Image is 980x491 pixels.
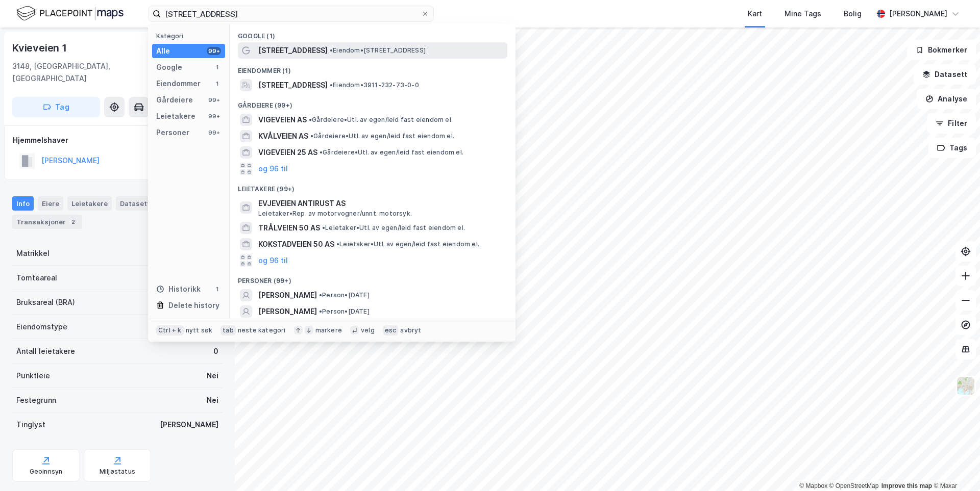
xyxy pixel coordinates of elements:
img: logo.f888ab2527a4732fd821a326f86c7f29.svg [16,5,124,22]
div: Google (1) [230,24,516,42]
div: Geoinnsyn [30,468,63,476]
iframe: Chat Widget [929,442,980,491]
span: Eiendom • [STREET_ADDRESS] [330,46,426,55]
div: Transaksjoner [12,215,82,229]
div: Mine Tags [785,8,821,20]
div: [PERSON_NAME] [160,419,218,431]
div: esc [383,325,399,335]
span: VIGEVEIEN 25 AS [258,146,317,159]
input: Søk på adresse, matrikkel, gårdeiere, leietakere eller personer [161,6,421,21]
div: Eiendommer [156,77,201,90]
span: • [330,46,333,54]
div: Festegrunn [16,394,56,406]
span: VIGEVEIEN AS [258,114,307,126]
div: Alle [156,45,170,57]
div: Leietakere [156,110,195,122]
span: • [336,240,339,248]
div: Eiendomstype [16,321,67,333]
span: Gårdeiere • Utl. av egen/leid fast eiendom el. [310,132,454,140]
div: 1 [213,285,221,293]
div: 2 [68,217,78,227]
div: 0 [213,345,218,357]
button: Tag [12,97,100,117]
span: KOKSTADVEIEN 50 AS [258,238,334,250]
div: 99+ [207,128,221,137]
div: Historikk [156,283,201,295]
span: Gårdeiere • Utl. av egen/leid fast eiendom el. [320,148,463,157]
span: [PERSON_NAME] [258,305,317,318]
div: Leietakere (99+) [230,177,516,195]
span: Person • [DATE] [319,307,370,316]
div: 99+ [207,96,221,104]
div: Kart [748,8,762,20]
a: Mapbox [799,482,827,489]
span: • [322,224,325,231]
div: velg [361,326,375,334]
a: Improve this map [881,482,932,489]
div: Leietakere [67,196,112,211]
span: TRÅLVEIEN 50 AS [258,222,320,234]
div: nytt søk [186,326,213,334]
button: Bokmerker [907,40,976,60]
span: • [330,81,333,89]
span: Leietaker • Rep. av motorvogner/unnt. motorsyk. [258,210,412,218]
span: • [320,148,323,156]
button: Tags [928,138,976,158]
div: Eiendommer (1) [230,59,516,77]
div: 1 [213,63,221,71]
div: Delete history [168,299,219,312]
div: Antall leietakere [16,345,75,357]
div: Bolig [844,8,862,20]
span: Eiendom • 3911-232-73-0-0 [330,81,419,89]
span: • [319,307,322,315]
div: 99+ [207,112,221,120]
div: Gårdeiere [156,94,193,106]
div: Personer (99+) [230,269,516,287]
div: Kontrollprogram for chat [929,442,980,491]
div: Punktleie [16,370,50,382]
div: [PERSON_NAME] [889,8,947,20]
span: Gårdeiere • Utl. av egen/leid fast eiendom el. [309,116,453,124]
span: • [309,116,312,123]
div: Datasett [116,196,154,211]
div: neste kategori [238,326,286,334]
span: • [310,132,313,140]
span: Leietaker • Utl. av egen/leid fast eiendom el. [336,240,479,248]
div: Eiere [38,196,63,211]
div: 99+ [207,47,221,55]
div: Kategori [156,32,225,40]
span: [STREET_ADDRESS] [258,79,328,91]
span: KVÅLVEIEN AS [258,130,308,142]
div: Ctrl + k [156,325,184,335]
button: og 96 til [258,254,288,267]
a: OpenStreetMap [829,482,879,489]
div: Miljøstatus [100,468,135,476]
img: Z [956,376,975,396]
span: Person • [DATE] [319,291,370,299]
div: Info [12,196,34,211]
div: 1 [213,80,221,88]
div: Tomteareal [16,272,57,284]
div: Hjemmelshaver [13,134,222,146]
div: 3148, [GEOGRAPHIC_DATA], [GEOGRAPHIC_DATA] [12,60,169,85]
span: [PERSON_NAME] [258,289,317,301]
div: Personer [156,126,189,139]
span: • [319,291,322,299]
span: EVJEVEIEN ANTIRUST AS [258,197,503,210]
div: Bruksareal (BRA) [16,296,75,308]
button: Datasett [914,64,976,85]
span: [STREET_ADDRESS] [258,44,328,57]
div: Tinglyst [16,419,45,431]
span: Leietaker • Utl. av egen/leid fast eiendom el. [322,224,465,232]
div: markere [315,326,342,334]
div: Google [156,61,182,73]
div: Gårdeiere (99+) [230,93,516,112]
div: Nei [207,394,218,406]
button: Analyse [917,89,976,109]
div: tab [220,325,236,335]
button: og 96 til [258,163,288,175]
div: avbryt [400,326,421,334]
div: Matrikkel [16,247,50,260]
div: Nei [207,370,218,382]
button: Filter [927,113,976,134]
